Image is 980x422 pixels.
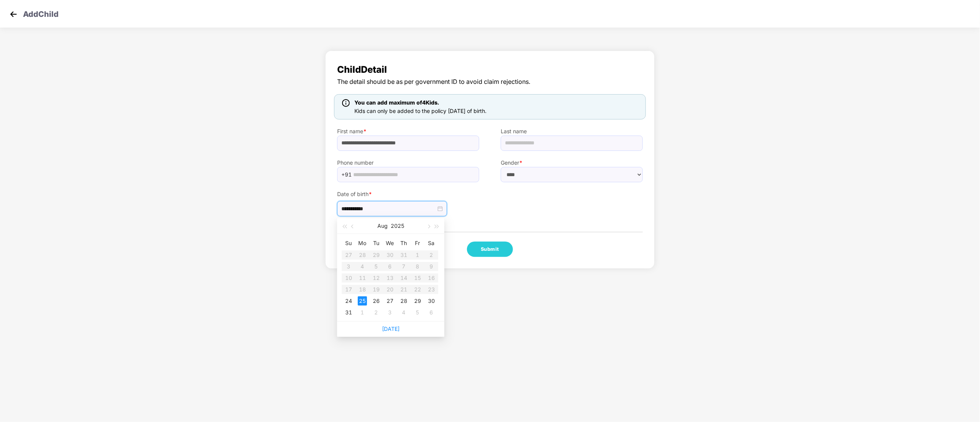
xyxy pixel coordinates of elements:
[397,237,411,249] th: Th
[383,307,397,318] td: 2025-09-03
[427,308,436,317] div: 6
[354,108,487,114] span: Kids can only be added to the policy [DATE] of birth.
[342,237,356,249] th: Su
[382,325,400,332] a: [DATE]
[358,296,367,306] div: 25
[411,307,424,318] td: 2025-09-05
[337,77,643,87] span: The detail should be as per government ID to avoid claim rejections.
[337,62,643,77] span: Child Detail
[369,295,383,307] td: 2025-08-26
[23,8,59,18] p: Add Child
[8,8,19,20] img: svg+xml;base64,PHN2ZyB4bWxucz0iaHR0cDovL3d3dy53My5vcmcvMjAwMC9zdmciIHdpZHRoPSIzMCIgaGVpZ2h0PSIzMC...
[413,296,422,306] div: 29
[369,307,383,318] td: 2025-09-02
[397,307,411,318] td: 2025-09-04
[501,127,643,136] label: Last name
[344,308,353,317] div: 31
[356,295,369,307] td: 2025-08-25
[427,296,436,306] div: 30
[467,242,513,257] button: Submit
[377,218,388,234] button: Aug
[391,218,404,234] button: 2025
[354,99,439,106] span: You can add maximum of 4 Kids.
[372,308,381,317] div: 2
[501,159,643,167] label: Gender
[397,295,411,307] td: 2025-08-28
[383,295,397,307] td: 2025-08-27
[424,237,438,249] th: Sa
[411,237,424,249] th: Fr
[399,296,408,306] div: 28
[424,295,438,307] td: 2025-08-30
[342,295,356,307] td: 2025-08-24
[342,99,350,107] img: icon
[337,159,479,167] label: Phone number
[356,307,369,318] td: 2025-09-01
[372,296,381,306] div: 26
[337,190,479,198] label: Date of birth
[358,308,367,317] div: 1
[337,127,479,136] label: First name
[411,295,424,307] td: 2025-08-29
[369,237,383,249] th: Tu
[383,237,397,249] th: We
[424,307,438,318] td: 2025-09-06
[341,169,352,180] span: +91
[356,237,369,249] th: Mo
[385,308,395,317] div: 3
[385,296,395,306] div: 27
[399,308,408,317] div: 4
[342,307,356,318] td: 2025-08-31
[344,296,353,306] div: 24
[413,308,422,317] div: 5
